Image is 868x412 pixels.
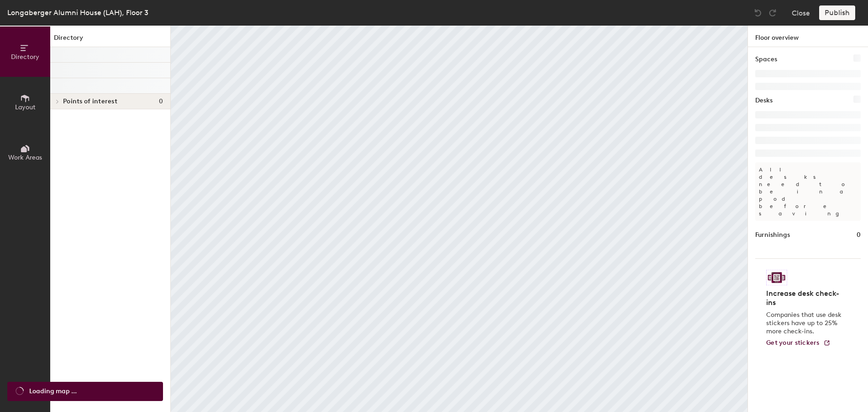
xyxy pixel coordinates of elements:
p: Companies that use desk stickers have up to 25% more check-ins. [766,311,844,336]
img: Redo [768,8,777,17]
h4: Increase desk check-ins [766,289,844,307]
button: Close [792,5,810,20]
img: Undo [753,8,763,17]
h1: Desks [755,96,773,106]
span: Loading map ... [29,386,77,396]
span: Directory [11,53,39,61]
img: Sticker logo [766,270,787,285]
canvas: Map [171,26,747,412]
span: 0 [159,98,163,105]
span: Points of interest [63,98,117,105]
h1: Spaces [755,54,777,64]
a: Get your stickers [766,339,831,347]
h1: Floor overview [748,26,868,47]
span: Get your stickers [766,339,820,347]
p: All desks need to be in a pod before saving [755,162,861,221]
h1: Directory [50,33,170,47]
h1: Furnishings [755,230,790,240]
h1: 0 [857,230,861,240]
span: Layout [15,103,36,111]
div: Longaberger Alumni House (LAH), Floor 3 [7,7,148,18]
span: Work Areas [8,154,42,161]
